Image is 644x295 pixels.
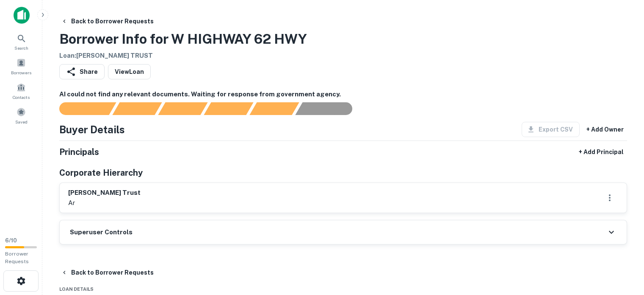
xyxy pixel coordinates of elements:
div: Your request is received and processing... [112,102,162,115]
span: Borrower Requests [5,251,29,264]
h4: Buyer Details [59,122,125,137]
span: Saved [15,118,28,125]
button: + Add Principal [575,144,627,160]
button: Back to Borrower Requests [58,14,157,29]
h6: [PERSON_NAME] trust [68,188,141,198]
div: Documents found, AI parsing details... [158,102,207,115]
h6: AI could not find any relevant documents. Waiting for response from government agency. [59,90,627,99]
div: Sending borrower request to AI... [49,102,113,115]
h3: Borrower Info for W HIGHWAY 62 HWY [59,29,307,49]
a: Search [3,30,40,53]
button: Share [59,64,105,79]
span: Loan Details [59,287,94,292]
a: Contacts [3,79,40,102]
h6: Superuser Controls [70,228,133,237]
img: capitalize-icon.png [14,7,30,24]
div: AI fulfillment process complete. [296,102,362,115]
h6: Loan : [PERSON_NAME] TRUST [59,51,307,61]
button: + Add Owner [583,122,627,137]
div: Principals found, AI now looking for contact information... [204,102,253,115]
h5: Principals [59,146,99,158]
button: Back to Borrower Requests [58,265,157,280]
span: 6 / 10 [5,237,17,244]
span: Search [14,45,28,51]
p: ar [68,198,141,208]
a: Borrowers [3,55,40,78]
h5: Corporate Hierarchy [59,166,143,179]
a: Saved [3,104,40,127]
div: Principals found, still searching for contact information. This may take time... [249,102,299,115]
span: Borrowers [11,69,31,76]
span: Contacts [13,94,30,101]
a: ViewLoan [108,64,151,79]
